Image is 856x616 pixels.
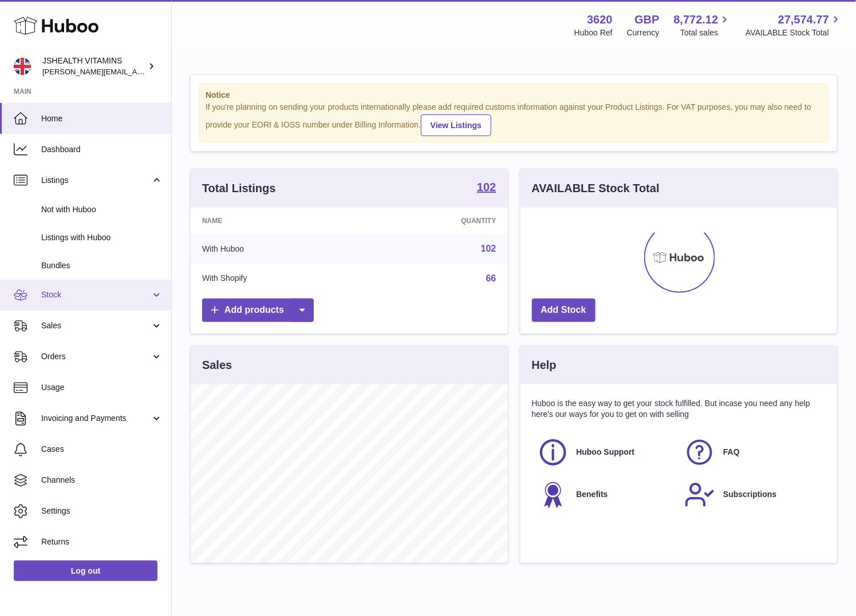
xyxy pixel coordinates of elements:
[41,144,163,155] span: Dashboard
[41,382,163,393] span: Usage
[41,444,163,455] span: Cases
[587,12,613,27] strong: 3620
[41,475,163,486] span: Channels
[206,102,822,136] div: If you're planning on sending your products internationally please add required customs informati...
[532,181,660,196] h3: AVAILABLE Stock Total
[191,208,361,234] th: Name
[41,260,163,271] span: Bundles
[206,90,822,101] strong: Notice
[202,299,314,322] a: Add products
[361,208,507,234] th: Quantity
[41,113,163,124] span: Home
[745,27,842,38] span: AVAILABLE Stock Total
[680,27,731,38] span: Total sales
[674,12,732,38] a: 8,772.12 Total sales
[684,479,820,510] a: Subscriptions
[41,232,163,243] span: Listings with Huboo
[532,299,595,322] a: Add Stock
[191,234,361,264] td: With Huboo
[723,447,740,458] span: FAQ
[538,437,673,468] a: Huboo Support
[191,264,361,293] td: With Shopify
[723,489,776,500] span: Subscriptions
[532,398,826,420] p: Huboo is the easy way to get your stock fulfilled. But incase you need any help here's our ways f...
[41,413,151,424] span: Invoicing and Payments
[42,67,230,76] span: [PERSON_NAME][EMAIL_ADDRESS][DOMAIN_NAME]
[41,175,151,186] span: Listings
[477,181,496,193] strong: 102
[41,289,151,300] span: Stock
[481,244,496,253] a: 102
[41,204,163,215] span: Not with Huboo
[577,447,635,458] span: Huboo Support
[627,27,660,38] div: Currency
[14,561,157,581] a: Log out
[41,506,163,516] span: Settings
[674,12,719,27] span: 8,772.12
[41,351,151,362] span: Orders
[538,479,673,510] a: Benefits
[42,55,145,77] div: JSHEALTH VITAMINS
[477,181,496,195] a: 102
[41,536,163,547] span: Returns
[41,320,151,331] span: Sales
[574,27,613,38] div: Huboo Ref
[486,273,496,283] a: 66
[745,12,842,38] a: 27,574.77 AVAILABLE Stock Total
[634,12,659,27] strong: GBP
[14,58,31,75] img: francesca@jshealthvitamins.com
[202,181,276,196] h3: Total Listings
[778,12,829,27] span: 27,574.77
[202,357,232,373] h3: Sales
[532,357,557,373] h3: Help
[577,489,608,500] span: Benefits
[684,437,820,468] a: FAQ
[421,114,491,136] a: View Listings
